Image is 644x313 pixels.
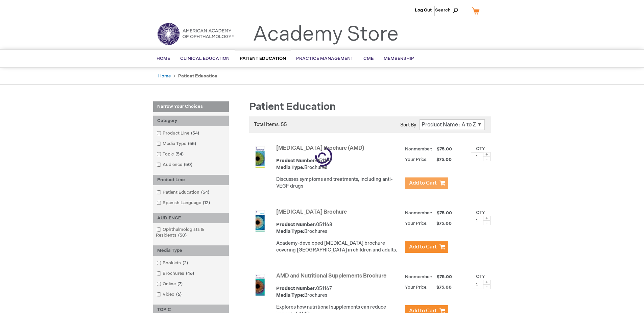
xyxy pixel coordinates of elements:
a: Online7 [155,281,185,287]
div: 051197 Brochures [276,158,402,171]
a: Media Type55 [155,141,199,147]
div: Media Type [153,245,229,256]
strong: Nonmember: [405,145,432,153]
input: Qty [471,216,483,225]
span: Membership [384,56,414,61]
a: [MEDICAL_DATA] Brochure [276,209,347,215]
img: AMD and Nutritional Supplements Brochure [249,274,271,296]
strong: Nonmember: [405,273,432,281]
a: [MEDICAL_DATA] Brochure (AMD) [276,145,364,151]
img: Amblyopia Brochure [249,210,271,232]
span: $75.00 [436,274,453,280]
strong: Product Number: [276,158,316,164]
span: Total items: 55 [254,122,287,127]
a: CME [358,50,379,67]
a: Audience50 [155,162,195,168]
span: 6 [174,292,183,297]
button: Add to Cart [405,177,448,189]
span: $75.00 [436,146,453,152]
strong: Product Number: [276,222,316,227]
span: 12 [201,200,212,206]
a: Practice Management [291,50,358,67]
span: 46 [184,271,196,276]
strong: Your Price: [405,285,428,290]
a: Ophthalmologists & Residents50 [155,226,227,239]
label: Qty [476,210,485,215]
strong: Nonmember: [405,209,432,217]
span: Search [435,3,461,17]
a: Home [158,73,171,79]
span: 7 [176,281,184,287]
span: $75.00 [436,210,453,216]
span: Practice Management [296,56,353,61]
span: Add to Cart [409,180,437,186]
div: 051168 Brochures [276,221,402,235]
p: Academy-developed [MEDICAL_DATA] brochure covering [GEOGRAPHIC_DATA] in children and adults. [276,240,402,254]
div: AUDIENCE [153,213,229,223]
span: Patient Education [240,56,286,61]
span: 50 [182,162,194,167]
label: Qty [476,146,485,151]
span: CME [363,56,374,61]
a: Spanish Language12 [155,200,213,206]
label: Qty [476,274,485,279]
input: Qty [471,152,483,161]
p: Discusses symptoms and treatments, including anti-VEGF drugs [276,176,402,190]
div: 051167 Brochures [276,285,402,299]
a: Patient Education54 [155,189,212,196]
span: Add to Cart [409,244,437,250]
a: Membership [379,50,419,67]
span: 54 [174,151,185,157]
span: 50 [176,233,188,238]
a: Brochures46 [155,270,197,277]
strong: Media Type: [276,292,304,298]
span: 55 [186,141,198,146]
strong: Your Price: [405,157,428,162]
span: Patient Education [249,101,336,113]
a: Clinical Education [175,50,235,67]
a: Patient Education [235,50,291,67]
a: Video6 [155,291,184,298]
strong: Narrow Your Choices [153,101,229,112]
span: Home [157,56,170,61]
strong: Your Price: [405,221,428,226]
strong: Media Type: [276,228,304,234]
span: 54 [189,130,201,136]
img: Age-Related Macular Degeneration Brochure (AMD) [249,146,271,168]
span: Clinical Education [180,56,230,61]
a: Product Line54 [155,130,202,137]
a: Academy Store [253,22,399,47]
span: $75.00 [429,157,453,162]
div: Category [153,116,229,126]
label: Sort By [400,122,416,128]
div: Product Line [153,175,229,185]
button: Add to Cart [405,241,448,253]
strong: Patient Education [178,73,217,79]
strong: Media Type: [276,165,304,170]
span: 54 [199,190,211,195]
span: $75.00 [429,221,453,226]
strong: Product Number: [276,286,316,291]
a: Topic54 [155,151,186,158]
span: $75.00 [429,285,453,290]
span: 2 [181,260,190,266]
a: AMD and Nutritional Supplements Brochure [276,273,386,279]
a: Booklets2 [155,260,191,266]
input: Qty [471,280,483,289]
a: Log Out [415,7,432,13]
